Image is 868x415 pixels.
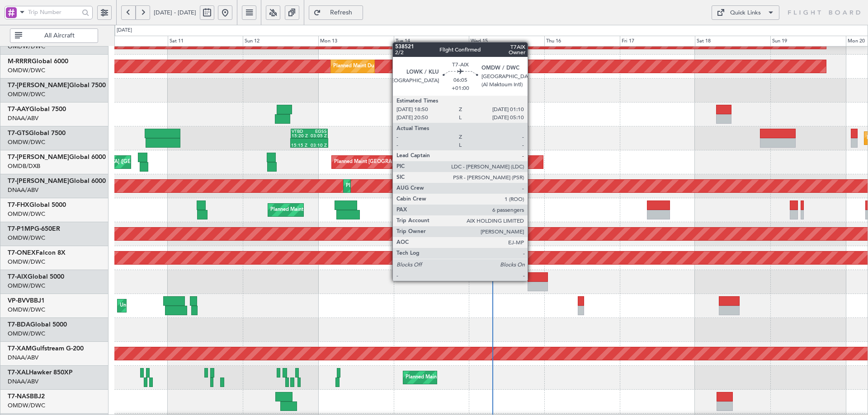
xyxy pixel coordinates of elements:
[8,345,84,352] a: T7-XAMGulfstream G-200
[10,28,98,43] button: All Aircraft
[28,5,79,19] input: Trip Number
[8,298,30,304] span: VP-BVV
[309,129,327,134] div: EGSS
[334,155,485,169] div: Planned Maint [GEOGRAPHIC_DATA] ([GEOGRAPHIC_DATA] Intl)
[8,130,29,136] span: T7-GTS
[270,203,359,217] div: Planned Maint Dubai (Al Maktoum Intl)
[8,162,40,170] a: OMDB/DXB
[8,250,66,256] a: T7-ONEXFalcon 8X
[8,258,45,266] a: OMDW/DWC
[8,106,29,112] span: T7-AAY
[712,5,779,20] button: Quick Links
[8,42,45,51] a: OMDW/DWC
[8,369,29,376] span: T7-XAL
[695,36,770,47] div: Sat 18
[8,378,38,386] a: DNAA/ABV
[8,90,45,98] a: OMDW/DWC
[8,330,45,338] a: OMDW/DWC
[8,250,36,256] span: T7-ONEX
[8,58,32,65] span: M-RRRR
[406,371,507,384] div: Planned Maint Abuja ([PERSON_NAME] Intl)
[8,354,38,362] a: DNAA/ABV
[8,234,45,242] a: OMDW/DWC
[309,5,363,20] button: Refresh
[8,322,30,328] span: T7-BDA
[323,9,360,16] span: Refresh
[8,114,38,122] a: DNAA/ABV
[8,274,28,280] span: T7-AIX
[8,393,30,400] span: T7-NAS
[346,179,435,193] div: Planned Maint Dubai (Al Maktoum Intl)
[24,33,95,39] span: All Aircraft
[309,134,327,138] div: 03:05 Z
[8,345,32,352] span: T7-XAM
[8,66,45,75] a: OMDW/DWC
[168,36,243,47] div: Sat 11
[8,401,45,410] a: OMDW/DWC
[8,106,66,112] a: T7-AAYGlobal 7500
[117,27,132,34] div: [DATE]
[8,393,45,400] a: T7-NASBBJ2
[8,58,68,65] a: M-RRRRGlobal 6000
[770,36,846,47] div: Sun 19
[394,36,469,47] div: Tue 14
[8,322,67,328] a: T7-BDAGlobal 5000
[8,226,34,232] span: T7-P1MP
[8,154,69,160] span: T7-[PERSON_NAME]
[8,138,45,146] a: OMDW/DWC
[291,143,309,148] div: 15:15 Z
[8,186,38,194] a: DNAA/ABV
[8,306,45,314] a: OMDW/DWC
[120,299,254,312] div: Unplanned Maint [GEOGRAPHIC_DATA] (Al Maktoum Intl)
[8,274,64,280] a: T7-AIXGlobal 5000
[292,134,309,138] div: 15:20 Z
[333,60,422,73] div: Planned Maint Dubai (Al Maktoum Intl)
[8,178,69,184] span: T7-[PERSON_NAME]
[8,210,45,218] a: OMDW/DWC
[8,226,60,232] a: T7-P1MPG-650ER
[92,36,168,47] div: Fri 10
[544,36,620,47] div: Thu 16
[8,202,29,208] span: T7-FHX
[8,82,69,89] span: T7-[PERSON_NAME]
[8,202,66,208] a: T7-FHXGlobal 5000
[8,369,73,376] a: T7-XALHawker 850XP
[8,282,45,290] a: OMDW/DWC
[292,129,309,134] div: VTBD
[8,178,106,184] a: T7-[PERSON_NAME]Global 6000
[154,9,196,17] span: [DATE] - [DATE]
[243,36,318,47] div: Sun 12
[309,143,327,148] div: 03:10 Z
[730,9,761,18] div: Quick Links
[8,298,45,304] a: VP-BVVBBJ1
[8,154,106,160] a: T7-[PERSON_NAME]Global 6000
[620,36,695,47] div: Fri 17
[469,36,544,47] div: Wed 15
[8,130,66,136] a: T7-GTSGlobal 7500
[318,36,394,47] div: Mon 13
[8,82,106,89] a: T7-[PERSON_NAME]Global 7500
